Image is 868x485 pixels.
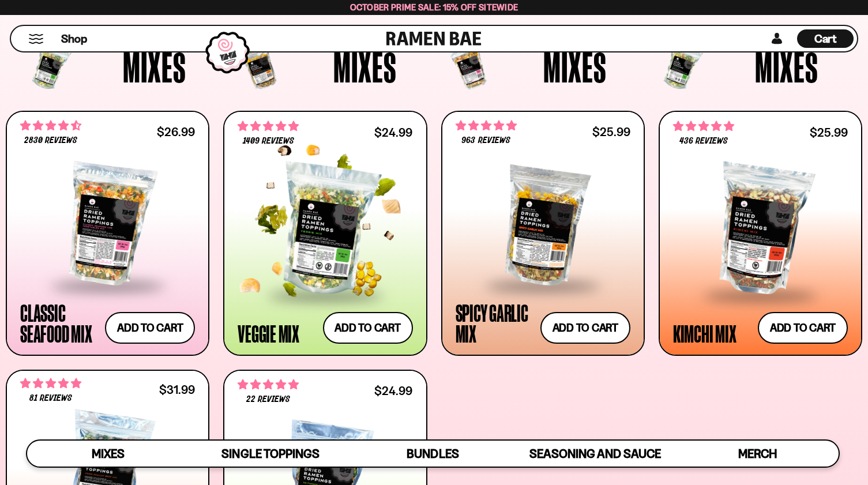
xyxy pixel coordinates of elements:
[238,323,299,344] div: Veggie Mix
[29,394,72,403] span: 81 reviews
[238,119,299,134] span: 4.76 stars
[61,29,87,48] a: Shop
[123,46,186,88] span: Mixes
[92,446,125,461] span: Mixes
[738,446,777,461] span: Merch
[27,441,189,467] a: Mixes
[323,312,413,344] button: Add to cart
[441,111,645,356] a: 4.75 stars 963 reviews $25.99 Spicy Garlic Mix Add to cart
[374,385,412,396] div: $24.99
[159,384,195,395] div: $31.99
[223,111,427,356] a: 4.76 stars 1409 reviews $24.99 Veggie Mix Add to cart
[456,118,517,133] span: 4.75 stars
[20,302,99,344] div: Classic Seafood Mix
[350,2,518,13] span: October Prime Sale: 15% off Sitewide
[20,118,81,133] span: 4.68 stars
[755,46,818,88] span: Mixes
[221,446,319,461] span: Single Toppings
[238,377,299,392] span: 4.82 stars
[679,137,728,146] span: 436 reviews
[810,127,848,138] div: $25.99
[592,126,630,137] div: $25.99
[6,111,209,356] a: 4.68 stars 2830 reviews $26.99 Classic Seafood Mix Add to cart
[20,376,81,391] span: 4.83 stars
[61,31,87,47] span: Shop
[374,127,412,138] div: $24.99
[758,312,848,344] button: Add to cart
[797,26,854,51] div: Cart
[673,323,737,344] div: Kimchi Mix
[529,446,660,461] span: Seasoning and Sauce
[659,111,862,356] a: 4.76 stars 436 reviews $25.99 Kimchi Mix Add to cart
[543,46,607,88] span: Mixes
[189,441,351,467] a: Single Toppings
[243,137,294,146] span: 1409 reviews
[333,46,397,88] span: Mixes
[28,34,44,44] button: Mobile Menu Trigger
[456,302,535,344] div: Spicy Garlic Mix
[540,312,630,344] button: Add to cart
[24,136,77,145] span: 2830 reviews
[246,395,290,404] span: 22 reviews
[814,32,837,46] span: Cart
[157,126,195,137] div: $26.99
[105,312,195,344] button: Add to cart
[352,441,514,467] a: Bundles
[461,136,510,145] span: 963 reviews
[673,119,734,134] span: 4.76 stars
[407,446,459,461] span: Bundles
[677,441,839,467] a: Merch
[514,441,676,467] a: Seasoning and Sauce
